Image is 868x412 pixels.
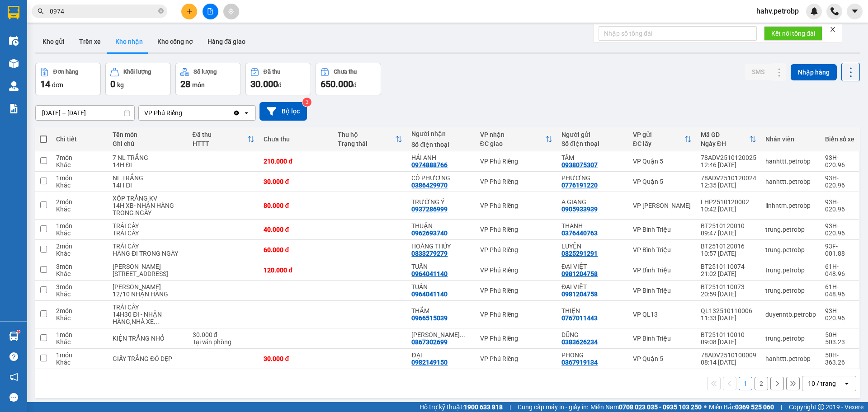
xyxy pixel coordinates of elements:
[561,222,624,229] div: THANH
[411,314,448,322] div: 0966515039
[113,355,183,362] div: GIẤY TRẮNG ĐỎ DẸP
[791,64,837,80] button: Nhập hàng
[228,8,234,14] span: aim
[825,283,854,298] div: 61H-048.96
[701,307,756,314] div: QL132510110006
[480,178,552,185] div: VP Phú Riềng
[561,359,598,366] div: 0367919134
[113,243,183,250] div: TRÁI CÂY
[561,331,624,338] div: DŨNG
[851,7,859,15] span: caret-down
[633,140,684,147] div: ĐC lấy
[633,355,692,362] div: VP Quận 5
[193,338,255,346] div: Tại văn phòng
[411,270,448,277] div: 0964041140
[765,158,816,165] div: hanhttt.petrobp
[739,377,752,390] button: 1
[701,140,749,147] div: Ngày ĐH
[411,182,448,189] div: 0386429970
[480,158,552,165] div: VP Phú Riềng
[223,4,239,19] button: aim
[411,243,471,250] div: HOÀNG THÚY
[411,130,471,137] div: Người nhận
[264,246,328,253] div: 60.000 đ
[701,250,756,257] div: 10:57 [DATE]
[411,351,471,359] div: ĐẠT
[113,283,183,290] div: THÙNG SƠN
[771,28,815,38] span: Kết nối tổng đài
[264,136,328,143] div: Chưa thu
[56,182,104,189] div: Khác
[56,136,104,143] div: Chi tiết
[207,8,213,14] span: file-add
[561,338,598,346] div: 0383626234
[113,182,183,189] div: 14H ĐI
[701,131,749,138] div: Mã GD
[476,127,557,151] th: Toggle SortBy
[599,26,757,41] input: Nhập số tổng đài
[56,359,104,366] div: Khác
[561,290,598,298] div: 0981204758
[701,154,756,161] div: 78ADV2510120025
[56,290,104,298] div: Khác
[561,131,624,138] div: Người gửi
[411,198,471,206] div: TRƯỜNG Ý
[633,287,692,294] div: VP Bình Triệu
[38,8,44,14] span: search
[259,102,307,121] button: Bộ lọc
[735,403,774,411] strong: 0369 525 060
[480,287,552,294] div: VP Phú Riềng
[56,351,104,359] div: 1 món
[56,250,104,257] div: Khác
[9,104,19,113] img: solution-icon
[110,79,115,89] span: 0
[411,250,448,257] div: 0833279279
[193,140,248,147] div: HTTT
[56,314,104,322] div: Khác
[509,402,511,412] span: |
[825,263,854,277] div: 61H-048.96
[590,402,702,412] span: Miền Nam
[480,311,552,318] div: VP Phú Riềng
[411,174,471,182] div: CÔ PHƯỢNG
[764,26,822,41] button: Kết nối tổng đài
[561,154,624,161] div: TÂM
[633,246,692,253] div: VP Bình Triệu
[181,4,197,19] button: plus
[765,311,816,318] div: duyenntb.petrobp
[264,355,328,362] div: 30.000 đ
[186,8,193,14] span: plus
[810,7,818,15] img: icon-new-feature
[9,59,19,68] img: warehouse-icon
[113,154,183,161] div: 7 NL TRẮNG
[264,267,328,274] div: 120.000 đ
[701,314,756,322] div: 11:33 [DATE]
[420,402,503,412] span: Hỗ trợ kỹ thuật:
[633,178,692,185] div: VP Quận 5
[830,26,836,33] span: close
[561,314,598,322] div: 0767011443
[52,81,63,89] span: đơn
[56,270,104,277] div: Khác
[628,127,696,151] th: Toggle SortBy
[411,154,471,161] div: HẢI ANH
[9,36,19,46] img: warehouse-icon
[701,222,756,229] div: BT2510120010
[108,31,150,52] button: Kho nhận
[480,355,552,362] div: VP Phú Riềng
[480,246,552,253] div: VP Phú Riềng
[9,352,18,361] span: question-circle
[464,403,503,411] strong: 1900 633 818
[633,311,692,318] div: VP QL13
[56,154,104,161] div: 7 món
[113,131,183,138] div: Tên món
[633,158,692,165] div: VP Quận 5
[561,161,598,169] div: 0938075307
[338,140,395,147] div: Trạng thái
[8,6,19,19] img: logo-vxr
[113,140,183,147] div: Ghi chú
[518,402,588,412] span: Cung cấp máy in - giấy in:
[56,307,104,314] div: 2 món
[825,136,854,143] div: Biển số xe
[701,161,756,169] div: 12:46 [DATE]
